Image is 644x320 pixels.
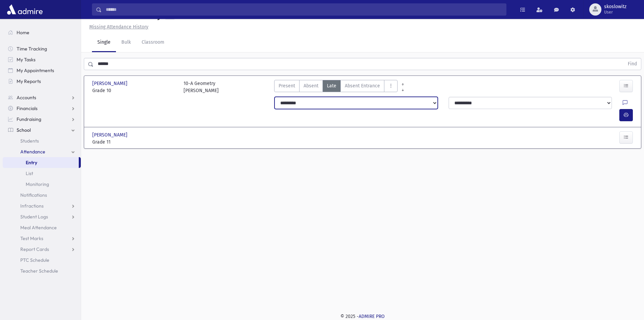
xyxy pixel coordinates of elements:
a: Time Tracking [3,43,81,54]
img: AdmirePro [5,3,44,16]
a: My Appointments [3,65,81,76]
u: Missing Attendance History [89,24,148,30]
a: Entry [3,157,79,168]
div: 10-A Geometry [PERSON_NAME] [184,80,219,94]
span: User [604,9,626,15]
span: Notifications [20,192,47,198]
span: Grade 11 [92,138,177,146]
div: © 2025 - [92,313,633,320]
span: Infractions [20,203,44,209]
a: Student Logs [3,211,81,222]
span: Students [20,138,39,144]
span: Report Cards [20,246,49,252]
a: Fundraising [3,114,81,125]
span: skoslowitz [604,4,626,9]
a: Teacher Schedule [3,265,81,276]
span: Student Logs [20,214,48,220]
span: Time Tracking [17,46,47,52]
button: Find [624,58,641,70]
span: My Appointments [17,67,54,73]
a: Accounts [3,92,81,103]
input: Search [102,3,506,16]
a: List [3,168,81,179]
span: Present [279,82,295,89]
span: Late [327,82,336,89]
a: Home [3,27,81,38]
a: Single [92,33,116,52]
a: Attendance [3,146,81,157]
a: Monitoring [3,179,81,190]
span: Grade 10 [92,87,177,94]
a: Meal Attendance [3,222,81,233]
a: Bulk [116,33,136,52]
span: Monitoring [26,181,49,187]
a: Report Cards [3,244,81,255]
a: Missing Attendance History [87,24,148,30]
span: Meal Attendance [20,225,57,231]
a: My Reports [3,76,81,87]
span: Financials [17,105,38,111]
span: [PERSON_NAME] [92,80,129,87]
a: Test Marks [3,233,81,244]
a: Classroom [136,33,170,52]
div: AttTypes [274,80,398,94]
span: PTC Schedule [20,257,49,263]
span: Test Marks [20,235,43,241]
span: List [26,170,33,176]
span: Absent Entrance [345,82,380,89]
a: Notifications [3,190,81,200]
span: [PERSON_NAME] [92,131,129,138]
a: PTC Schedule [3,255,81,265]
span: Entry [26,159,37,166]
span: School [17,127,31,133]
span: My Tasks [17,57,35,63]
a: Infractions [3,200,81,211]
span: Home [17,29,29,36]
span: My Reports [17,78,41,84]
span: Absent [304,82,318,89]
a: School [3,125,81,135]
a: Students [3,135,81,146]
span: Accounts [17,94,36,101]
span: Fundraising [17,116,41,122]
span: Teacher Schedule [20,268,58,274]
a: My Tasks [3,54,81,65]
span: Attendance [20,149,45,155]
a: Financials [3,103,81,114]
